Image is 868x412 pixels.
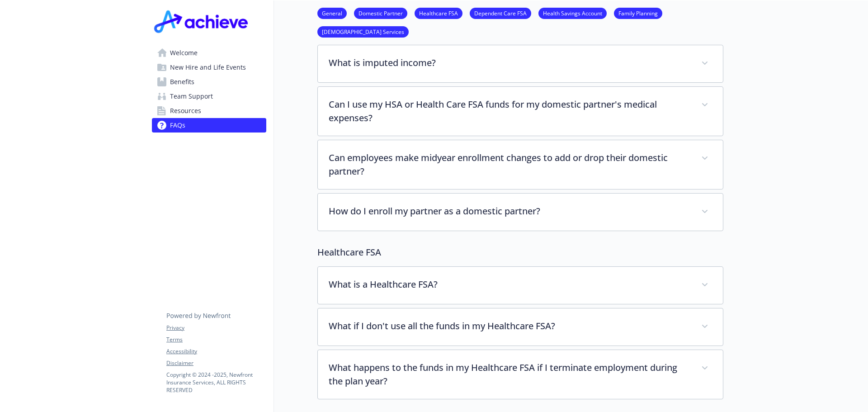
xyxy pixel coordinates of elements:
a: General [317,9,347,17]
p: What is a Healthcare FSA? [329,278,690,291]
span: New Hire and Life Events [170,60,246,75]
a: FAQs [152,118,266,133]
div: Can I use my HSA or Health Care FSA funds for my domestic partner's medical expenses? [318,87,723,136]
div: What happens to the funds in my Healthcare FSA if I terminate employment during the plan year? [318,350,723,399]
a: Benefits [152,75,266,89]
p: What is imputed income? [329,56,690,70]
span: Welcome [170,46,198,60]
div: How do I enroll my partner as a domestic partner? [318,194,723,231]
a: Health Savings Account [538,9,607,17]
p: Copyright © 2024 - 2025 , Newfront Insurance Services, ALL RIGHTS RESERVED [166,371,266,394]
p: What happens to the funds in my Healthcare FSA if I terminate employment during the plan year? [329,361,690,388]
span: Team Support [170,89,213,104]
a: Domestic Partner [354,9,407,17]
div: Can employees make midyear enrollment changes to add or drop their domestic partner? [318,140,723,189]
a: New Hire and Life Events [152,60,266,75]
a: Resources [152,104,266,118]
p: Can I use my HSA or Health Care FSA funds for my domestic partner's medical expenses? [329,98,690,125]
a: Privacy [166,324,266,332]
span: Benefits [170,75,194,89]
a: Disclaimer [166,359,266,367]
a: Family Planning [614,9,662,17]
p: What if I don't use all the funds in my Healthcare FSA? [329,319,690,333]
span: Resources [170,104,201,118]
a: [DEMOGRAPHIC_DATA] Services [317,27,409,36]
p: Can employees make midyear enrollment changes to add or drop their domestic partner? [329,151,690,178]
a: Dependent Care FSA [470,9,531,17]
div: What is imputed income? [318,45,723,82]
a: Welcome [152,46,266,60]
p: How do I enroll my partner as a domestic partner? [329,204,690,218]
a: Accessibility [166,347,266,355]
div: What is a Healthcare FSA? [318,267,723,304]
a: Terms [166,336,266,344]
span: FAQs [170,118,185,133]
a: Team Support [152,89,266,104]
a: Healthcare FSA [415,9,462,17]
div: What if I don't use all the funds in my Healthcare FSA? [318,308,723,346]
p: Healthcare FSA [317,246,723,259]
